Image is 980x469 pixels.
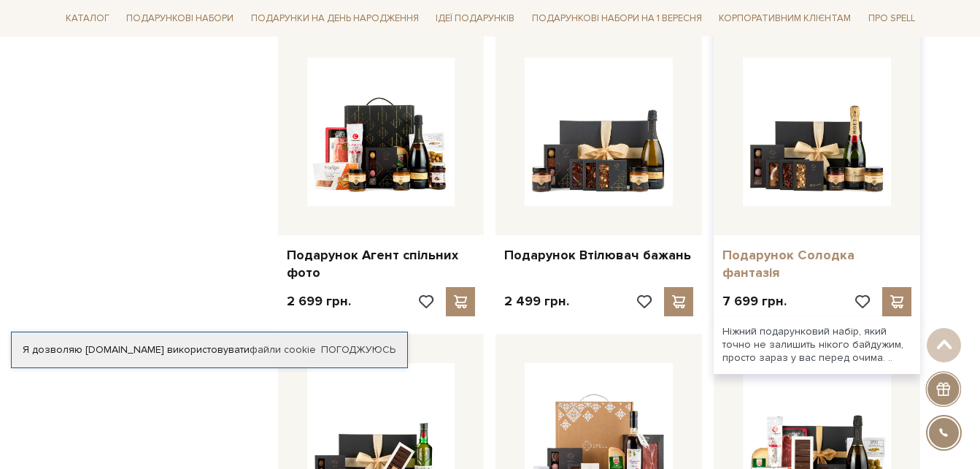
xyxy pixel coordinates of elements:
div: Я дозволяю [DOMAIN_NAME] використовувати [12,343,407,356]
a: Ідеї подарунків [430,7,520,30]
a: Подарункові набори [120,7,239,30]
a: Подарунок Втілювач бажань [504,247,693,264]
a: Подарунки на День народження [245,7,425,30]
a: Подарунок Агент спільних фото [287,247,476,281]
a: Подарунок Солодка фантазія [722,247,911,281]
p: 7 699 грн. [722,293,787,310]
a: файли cookie [250,343,316,356]
a: Про Spell [863,7,921,30]
div: Ніжний подарунковий набір, який точно не залишить нікого байдужим, просто зараз у вас перед очима... [714,316,920,374]
a: Каталог [60,7,115,30]
a: Подарункові набори на 1 Вересня [526,6,708,31]
a: Корпоративним клієнтам [713,6,857,31]
p: 2 499 грн. [504,293,569,310]
a: Погоджуюсь [321,343,396,356]
p: 2 699 грн. [287,293,351,310]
